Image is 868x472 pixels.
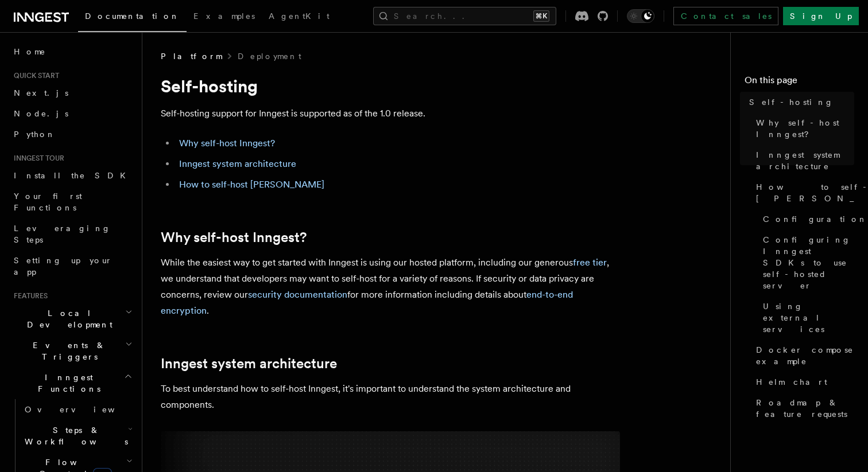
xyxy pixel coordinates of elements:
a: Configuration [758,209,854,229]
a: Overview [20,399,135,420]
button: Inngest Functions [9,367,135,399]
a: Setting up your app [9,250,135,282]
span: Documentation [85,11,180,21]
span: AgentKit [269,11,330,21]
h4: On this page [745,73,854,92]
span: Configuring Inngest SDKs to use self-hosted server [763,234,854,291]
a: Inngest system architecture [161,356,337,372]
span: Docker compose example [756,344,854,367]
a: Documentation [78,3,187,32]
a: Leveraging Steps [9,218,135,250]
a: How to self-host [PERSON_NAME] [179,179,324,190]
a: Python [9,124,135,145]
span: Examples [193,11,255,21]
a: Inngest system architecture [179,158,296,169]
span: Overview [25,405,143,414]
span: Next.js [14,88,68,97]
span: Your first Functions [14,192,82,212]
span: Setting up your app [14,256,113,276]
a: Next.js [9,83,135,103]
span: Install the SDK [14,171,133,180]
p: Self-hosting support for Inngest is supported as of the 1.0 release. [161,106,620,122]
span: Inngest Functions [9,372,124,395]
a: Roadmap & feature requests [751,392,854,424]
button: Local Development [9,303,135,335]
a: Why self-host Inngest? [161,229,307,245]
span: Why self-host Inngest? [756,117,854,140]
span: Quick start [9,71,59,80]
a: Why self-host Inngest? [751,112,854,145]
a: Inngest system architecture [751,145,854,177]
a: Docker compose example [751,340,854,372]
kbd: ⌘K [533,10,549,22]
span: Helm chart [756,376,827,388]
span: Features [9,291,48,301]
a: Configuring Inngest SDKs to use self-hosted server [758,229,854,296]
span: Steps & Workflows [20,424,128,447]
span: Home [14,46,46,57]
span: Using external services [763,301,854,335]
a: free tier [573,257,607,268]
a: Self-hosting [745,92,854,112]
button: Search...⌘K [373,7,556,25]
span: Python [14,130,56,139]
a: Home [9,41,135,62]
a: Your first Functions [9,186,135,218]
a: Install the SDK [9,165,135,186]
a: Contact sales [673,7,778,25]
span: Roadmap & feature requests [756,397,854,420]
a: Helm chart [751,372,854,392]
span: Inngest system architecture [756,149,854,172]
a: security documentation [248,289,347,300]
button: Steps & Workflows [20,420,135,452]
span: Self-hosting [749,96,834,108]
button: Toggle dark mode [627,9,654,23]
p: While the easiest way to get started with Inngest is using our hosted platform, including our gen... [161,255,620,319]
p: To best understand how to self-host Inngest, it's important to understand the system architecture... [161,381,620,413]
span: Node.js [14,109,68,118]
span: Events & Triggers [9,340,125,362]
a: Why self-host Inngest? [179,138,275,149]
span: Platform [161,50,222,62]
span: Configuration [763,213,867,225]
a: Using external services [758,296,854,340]
span: Leveraging Steps [14,224,111,244]
span: Local Development [9,307,125,330]
a: Node.js [9,103,135,124]
a: Examples [187,3,262,31]
a: Sign Up [783,7,859,25]
button: Events & Triggers [9,335,135,367]
a: Deployment [238,50,301,62]
a: How to self-host [PERSON_NAME] [751,177,854,209]
a: AgentKit [262,3,336,31]
span: Inngest tour [9,154,64,163]
h1: Self-hosting [161,76,620,96]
